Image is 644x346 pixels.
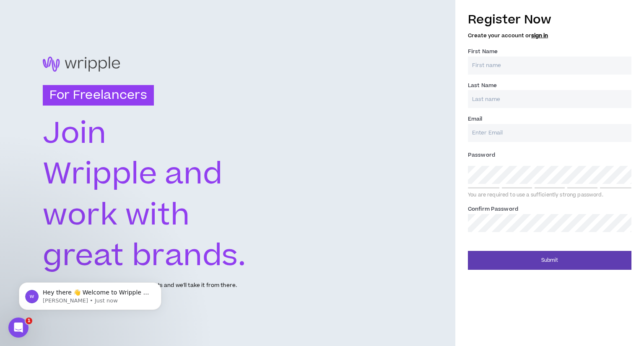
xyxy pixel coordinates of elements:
[43,235,247,277] text: great brands.
[43,85,154,106] h3: For Freelancers
[8,318,29,338] iframe: Intercom live chat
[468,79,497,92] label: Last Name
[468,33,631,39] h5: Create your account or
[43,194,190,237] text: work with
[43,113,106,155] text: Join
[468,45,498,58] label: First Name
[531,32,548,39] a: sign in
[468,90,631,108] input: Last name
[43,153,223,196] text: Wripple and
[468,151,495,159] span: Password
[468,251,631,270] button: Submit
[468,124,631,142] input: Enter Email
[468,112,483,126] label: Email
[468,202,518,216] label: Confirm Password
[468,57,631,75] input: First name
[26,318,32,324] span: 1
[468,192,631,199] div: You are required to use a sufficiently strong password.
[6,265,174,323] iframe: Intercom notifications message
[468,11,631,28] h3: Register Now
